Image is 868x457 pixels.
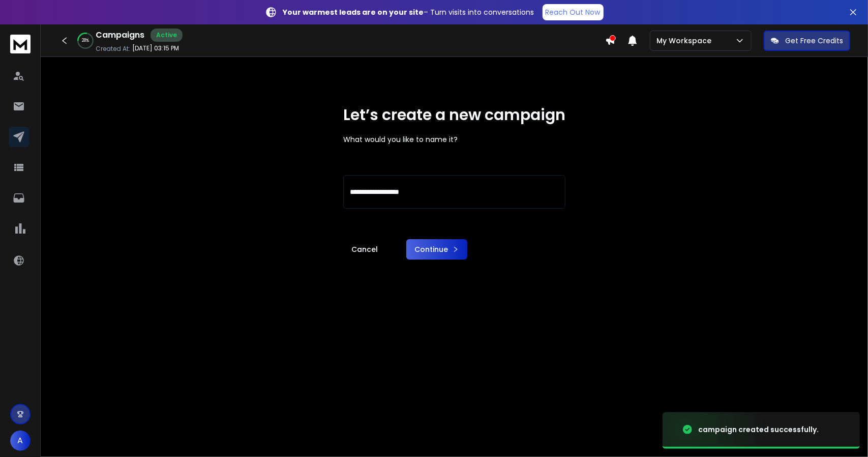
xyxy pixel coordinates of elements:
[96,29,144,41] h1: Campaigns
[656,36,715,46] p: My Workspace
[343,239,386,260] a: Cancel
[698,424,819,435] div: campaign created successfully.
[343,106,565,124] h1: Let’s create a new campaign
[283,7,534,17] p: – Turn visits into conversations
[96,45,130,53] p: Created At:
[10,35,31,53] img: logo
[406,239,467,260] button: Continue
[10,431,31,451] button: A
[151,28,183,42] div: Active
[785,36,843,46] p: Get Free Credits
[283,7,424,17] strong: Your warmest leads are on your site
[132,44,179,52] p: [DATE] 03:15 PM
[82,38,89,44] p: 28 %
[764,31,850,51] button: Get Free Credits
[343,134,565,145] p: What would you like to name it?
[543,4,604,20] a: Reach Out Now
[546,7,601,17] p: Reach Out Now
